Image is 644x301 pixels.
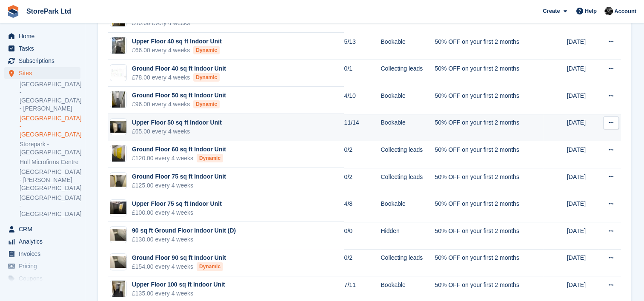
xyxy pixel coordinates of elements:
a: menu [4,223,80,235]
div: Upper Floor 75 sq ft Indoor Unit [132,199,222,208]
div: £154.00 every 4 weeks [132,262,226,271]
div: £100.00 every 4 weeks [132,208,222,217]
td: Bookable [381,195,435,222]
img: image.jpg [110,121,126,133]
td: 0/2 [344,141,381,168]
td: Collecting leads [381,249,435,276]
div: Upper Floor 40 sq ft Indoor Unit [132,37,222,46]
div: 90 sq ft Ground Floor Indoor Unit (D) [132,226,236,235]
div: Dynamic [193,46,220,54]
img: IMG_5048.jpeg [110,68,126,78]
td: Collecting leads [381,168,435,195]
a: [GEOGRAPHIC_DATA] - [PERSON_NAME][GEOGRAPHIC_DATA] [20,168,80,192]
td: Bookable [381,114,435,141]
td: 0/0 [344,222,381,249]
td: [DATE] [567,114,598,141]
div: Dynamic [197,262,223,271]
td: 4/10 [344,87,381,114]
a: menu [4,260,80,272]
span: Tasks [19,43,70,54]
div: £40.00 every 4 weeks [132,19,222,28]
a: menu [4,248,80,260]
td: [DATE] [567,222,598,249]
td: 50% OFF on your first 2 months [435,60,543,87]
td: 50% OFF on your first 2 months [435,222,543,249]
div: £66.00 every 4 weeks [132,46,222,55]
td: 50% OFF on your first 2 months [435,195,543,222]
span: Account [614,7,636,16]
div: Ground Floor 90 sq ft Indoor Unit [132,253,226,262]
td: [DATE] [567,141,598,168]
td: 50% OFF on your first 2 months [435,33,543,60]
td: [DATE] [567,168,598,195]
img: image.jpg [110,202,126,214]
td: [DATE] [567,87,598,114]
span: Create [543,7,560,15]
div: £96.00 every 4 weeks [132,100,226,109]
td: 50% OFF on your first 2 months [435,141,543,168]
div: Ground Floor 75 sq ft Indoor Unit [132,172,226,181]
img: IMG_5093.jpeg [110,256,126,268]
img: IMG_3204.jpeg [112,91,125,108]
a: menu [4,30,80,42]
div: Dynamic [197,154,223,162]
div: Ground Floor 40 sq ft Indoor Unit [132,64,226,73]
img: IMG_7280.jpeg [112,280,125,297]
td: 5/13 [344,33,381,60]
a: [GEOGRAPHIC_DATA] - [GEOGRAPHIC_DATA] [20,194,80,218]
td: Collecting leads [381,60,435,87]
img: IMG_5093.jpeg [110,229,126,241]
span: Help [585,7,597,15]
td: 0/2 [344,168,381,195]
span: Subscriptions [19,55,70,67]
img: stora-icon-8386f47178a22dfd0bd8f6a31ec36ba5ce8667c1dd55bd0f319d3a0aa187defe.svg [7,5,20,18]
a: [GEOGRAPHIC_DATA] - [GEOGRAPHIC_DATA] - [PERSON_NAME] [20,80,80,113]
td: Collecting leads [381,141,435,168]
div: £65.00 every 4 weeks [132,127,222,136]
div: Ground Floor 60 sq ft Indoor Unit [132,145,226,154]
a: menu [4,273,80,284]
td: Hidden [381,222,435,249]
span: Home [19,30,70,42]
img: IMG_5092.jpeg [110,175,126,187]
img: IMG_7277.jpeg [112,37,125,54]
a: menu [4,67,80,79]
div: £130.00 every 4 weeks [132,235,236,244]
a: menu [4,43,80,54]
td: Bookable [381,87,435,114]
a: StorePark Ltd [23,4,74,18]
div: £120.00 every 4 weeks [132,154,226,163]
td: 11/14 [344,114,381,141]
img: IMG_5076.jpeg [112,145,125,162]
td: [DATE] [567,195,598,222]
td: Bookable [381,33,435,60]
div: Dynamic [193,73,220,82]
td: 50% OFF on your first 2 months [435,114,543,141]
span: Sites [19,67,70,79]
a: Hull Microfirms Centre [20,158,80,166]
div: £125.00 every 4 weeks [132,181,226,190]
span: Pricing [19,260,70,272]
a: [GEOGRAPHIC_DATA] - [GEOGRAPHIC_DATA] [20,114,80,139]
span: Coupons [19,273,70,284]
td: 0/1 [344,60,381,87]
td: [DATE] [567,60,598,87]
img: Ryan Mulcahy [604,7,613,15]
a: Storepark - [GEOGRAPHIC_DATA] [20,140,80,156]
span: Analytics [19,236,70,247]
div: £78.00 every 4 weeks [132,73,226,82]
td: 50% OFF on your first 2 months [435,168,543,195]
div: Upper Floor 50 sq ft Indoor Unit [132,118,222,127]
a: menu [4,55,80,67]
td: 50% OFF on your first 2 months [435,87,543,114]
td: [DATE] [567,249,598,276]
td: 0/2 [344,249,381,276]
span: CRM [19,223,70,235]
td: [DATE] [567,33,598,60]
div: £135.00 every 4 weeks [132,289,225,298]
a: menu [4,236,80,247]
div: Upper Floor 100 sq ft Indoor Unit [132,280,225,289]
div: Dynamic [193,100,220,108]
td: 4/8 [344,195,381,222]
td: 50% OFF on your first 2 months [435,249,543,276]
